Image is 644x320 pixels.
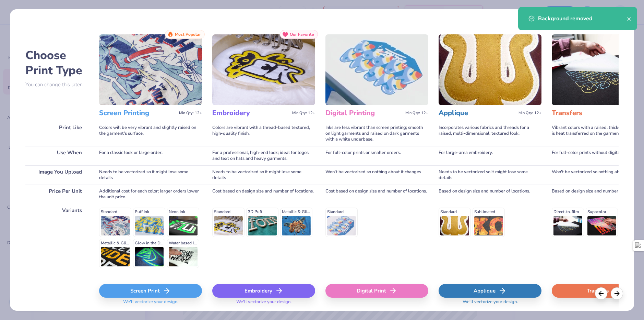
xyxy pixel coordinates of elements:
[99,121,202,146] div: Colors will be very vibrant and slightly raised on the garment's surface.
[439,165,541,185] div: Needs to be vectorized so it might lose some details
[99,284,202,298] div: Screen Print
[325,284,428,298] div: Digital Print
[99,34,202,105] img: Screen Printing
[439,34,541,105] img: Applique
[25,185,89,204] div: Price Per Unit
[405,111,428,115] span: Min Qty: 12+
[25,121,89,146] div: Print Like
[99,109,176,118] h3: Screen Printing
[175,32,201,37] span: Most Popular
[460,299,521,309] span: We'll vectorize your design.
[179,111,202,115] span: Min Qty: 12+
[439,109,516,118] h3: Applique
[290,32,314,37] span: Our Favorite
[212,146,315,165] div: For a professional, high-end look; ideal for logos and text on hats and heavy garments.
[99,146,202,165] div: For a classic look or large order.
[25,146,89,165] div: Use When
[25,82,89,88] p: You can change this later.
[439,146,541,165] div: For large-area embroidery.
[234,299,294,309] span: We'll vectorize your design.
[212,121,315,146] div: Colors are vibrant with a thread-based textured, high-quality finish.
[325,146,428,165] div: For full-color prints or smaller orders.
[439,284,541,298] div: Applique
[99,185,202,204] div: Additional cost for each color; larger orders lower the unit price.
[25,165,89,185] div: Image You Upload
[439,185,541,204] div: Based on design size and number of locations.
[212,165,315,185] div: Needs to be vectorized so it might lose some details
[325,109,403,118] h3: Digital Printing
[212,109,289,118] h3: Embroidery
[99,165,202,185] div: Needs to be vectorized so it might lose some details
[518,111,541,115] span: Min Qty: 12+
[325,34,428,105] img: Digital Printing
[212,34,315,105] img: Embroidery
[627,14,632,23] button: close
[120,299,181,309] span: We'll vectorize your design.
[325,165,428,185] div: Won't be vectorized so nothing about it changes
[212,185,315,204] div: Cost based on design size and number of locations.
[325,121,428,146] div: Inks are less vibrant than screen printing; smooth on light garments and raised on dark garments ...
[325,185,428,204] div: Cost based on design size and number of locations.
[552,109,629,118] h3: Transfers
[538,14,627,23] div: Background removed
[212,284,315,298] div: Embroidery
[25,204,89,272] div: Variants
[25,48,89,78] h2: Choose Print Type
[292,111,315,115] span: Min Qty: 12+
[439,121,541,146] div: Incorporates various fabrics and threads for a raised, multi-dimensional, textured look.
